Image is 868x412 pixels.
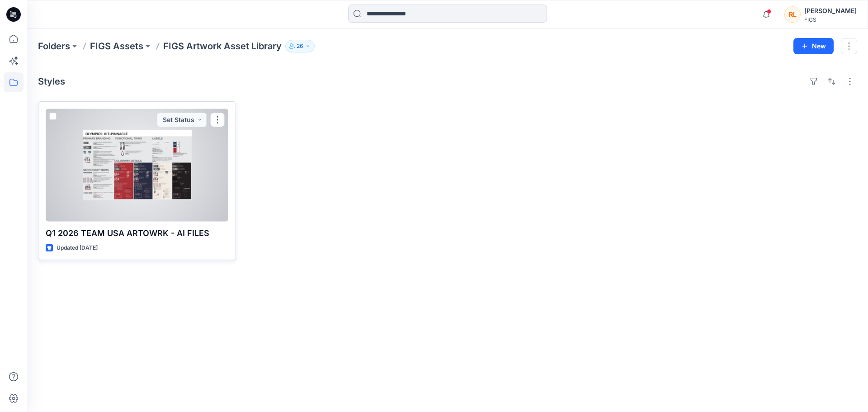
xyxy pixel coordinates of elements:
a: FIGS Assets [90,40,143,52]
p: Updated [DATE] [57,243,98,253]
button: 26 [285,40,315,52]
a: Q1 2026 TEAM USA ARTOWRK - AI FILES [46,109,228,222]
h4: Styles [38,76,65,87]
p: Q1 2026 TEAM USA ARTOWRK - AI FILES [46,227,228,240]
div: FIGS [804,16,857,23]
p: FIGS Artwork Asset Library [163,40,282,52]
p: 26 [297,41,303,51]
div: [PERSON_NAME] [804,5,857,16]
button: New [793,38,834,54]
div: RL [784,6,801,23]
a: Folders [38,40,70,52]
